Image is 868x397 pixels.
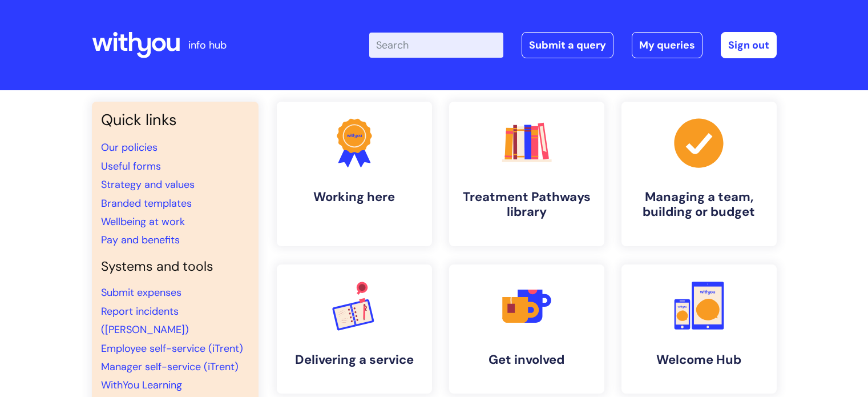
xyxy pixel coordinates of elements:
h4: Systems and tools [101,259,249,275]
a: Treatment Pathways library [449,102,604,246]
h4: Get involved [458,352,595,367]
a: Useful forms [101,159,161,173]
a: Sign out [721,32,777,58]
a: Manager self-service (iTrent) [101,360,239,374]
h4: Working here [286,190,423,204]
h3: Quick links [101,111,249,129]
a: Welcome Hub [621,264,777,394]
p: info hub [188,36,227,54]
a: My queries [632,32,703,58]
a: Pay and benefits [101,233,180,247]
a: Employee self-service (iTrent) [101,342,243,355]
a: Branded templates [101,197,192,210]
a: Our policies [101,141,158,154]
div: | - [369,32,777,58]
a: Strategy and values [101,178,195,191]
h4: Delivering a service [286,352,423,367]
h4: Welcome Hub [631,352,768,367]
a: Submit a query [522,32,613,58]
a: Delivering a service [277,264,432,394]
input: Search [369,33,503,58]
a: Wellbeing at work [101,215,185,228]
a: WithYou Learning [101,378,182,392]
a: Report incidents ([PERSON_NAME]) [101,304,189,336]
a: Managing a team, building or budget [621,102,777,246]
a: Submit expenses [101,286,181,299]
a: Get involved [449,264,604,394]
h4: Treatment Pathways library [458,190,595,220]
h4: Managing a team, building or budget [631,190,768,220]
a: Working here [277,102,432,246]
